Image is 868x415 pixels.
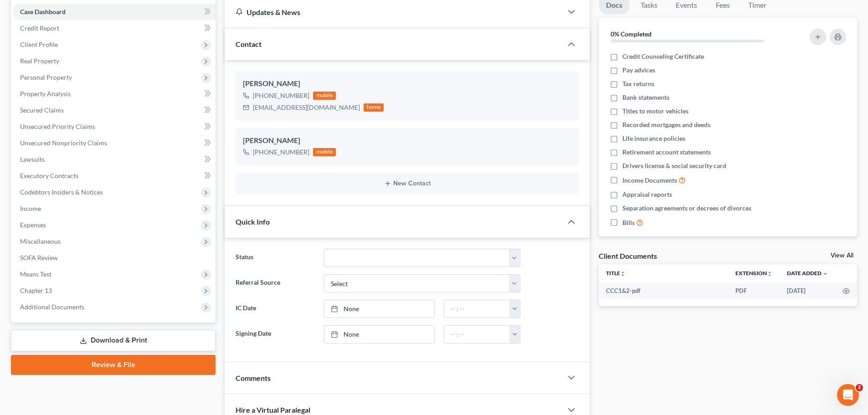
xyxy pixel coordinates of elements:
[767,271,772,277] i: unfold_more
[856,384,863,391] span: 2
[236,40,262,48] span: Contact
[231,300,319,318] label: IC Date
[313,148,336,156] div: mobile
[20,8,66,15] span: Case Dashboard
[231,274,319,292] label: Referral Source
[11,330,216,351] a: Download & Print
[622,148,711,157] span: Retirement account statements
[243,180,571,187] button: New Contact
[20,237,61,245] span: Miscellaneous
[622,134,685,143] span: Life insurance policies
[253,103,360,112] div: [EMAIL_ADDRESS][DOMAIN_NAME]
[20,205,41,212] span: Income
[831,252,853,259] a: View All
[20,303,84,311] span: Additional Documents
[253,91,309,100] div: [PHONE_NUMBER]
[236,7,551,17] div: Updates & News
[324,326,434,343] a: None
[599,251,657,261] div: Client Documents
[20,287,52,294] span: Chapter 13
[236,217,270,226] span: Quick Info
[622,218,635,227] span: Bills
[780,282,835,299] td: [DATE]
[622,161,726,170] span: Drivers license & social security card
[13,168,216,184] a: Executory Contracts
[20,139,107,147] span: Unsecured Nonpriority Claims
[13,250,216,266] a: SOFA Review
[20,73,72,81] span: Personal Property
[444,326,510,343] input: -- : --
[20,106,64,114] span: Secured Claims
[231,325,319,343] label: Signing Date
[735,270,772,277] a: Extensionunfold_more
[324,300,434,318] a: None
[20,254,58,261] span: SOFA Review
[20,123,95,130] span: Unsecured Priority Claims
[620,271,626,277] i: unfold_more
[253,148,309,157] div: [PHONE_NUMBER]
[20,188,103,196] span: Codebtors Insiders & Notices
[787,270,828,277] a: Date Added expand_more
[611,30,652,38] strong: 0% Completed
[13,151,216,168] a: Lawsuits
[622,120,710,129] span: Recorded mortgages and deeds
[20,155,45,163] span: Lawsuits
[599,282,728,299] td: CCC1&2-pdf
[13,102,216,118] a: Secured Claims
[313,92,336,100] div: mobile
[20,57,59,65] span: Real Property
[13,118,216,135] a: Unsecured Priority Claims
[11,355,216,375] a: Review & File
[236,405,310,414] span: Hire a Virtual Paralegal
[13,135,216,151] a: Unsecured Nonpriority Claims
[231,249,319,267] label: Status
[20,41,58,48] span: Client Profile
[622,190,672,199] span: Appraisal reports
[837,384,859,406] iframe: Intercom live chat
[606,270,626,277] a: Titleunfold_more
[822,271,828,277] i: expand_more
[20,270,51,278] span: Means Test
[20,90,71,97] span: Property Analysis
[243,135,571,146] div: [PERSON_NAME]
[13,86,216,102] a: Property Analysis
[20,24,59,32] span: Credit Report
[622,52,704,61] span: Credit Counseling Certificate
[13,4,216,20] a: Case Dashboard
[622,176,677,185] span: Income Documents
[20,172,78,179] span: Executory Contracts
[622,79,654,88] span: Tax returns
[728,282,780,299] td: PDF
[236,374,271,382] span: Comments
[622,93,669,102] span: Bank statements
[444,300,510,318] input: -- : --
[622,204,751,213] span: Separation agreements or decrees of divorces
[13,20,216,36] a: Credit Report
[243,78,571,89] div: [PERSON_NAME]
[622,107,688,116] span: Titles to motor vehicles
[364,103,384,112] div: home
[20,221,46,229] span: Expenses
[622,66,655,75] span: Pay advices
